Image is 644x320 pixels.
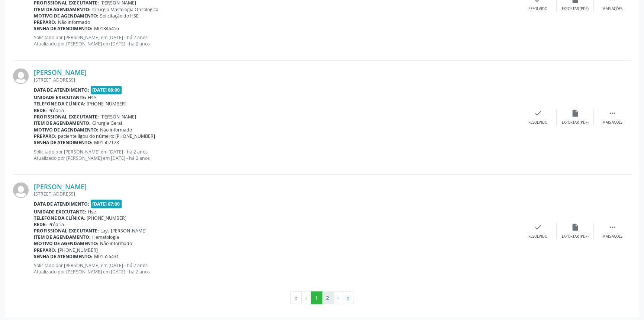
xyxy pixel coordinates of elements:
[528,120,547,125] div: Resolvido
[92,6,158,13] span: Cirurgia Mastologia Oncologica
[94,25,119,32] span: M01346456
[58,247,98,253] span: [PHONE_NUMBER]
[100,114,136,120] span: [PERSON_NAME]
[34,34,519,47] p: Solicitado por [PERSON_NAME] em [DATE] - há 2 anos Atualizado por [PERSON_NAME] em [DATE] - há 2 ...
[322,291,334,304] button: Go to page 2
[58,133,155,139] span: paciente ligou do número: [PHONE_NUMBER]
[311,291,322,304] button: Go to page 1
[94,253,119,259] span: M01556431
[602,234,622,239] div: Mais ações
[13,68,29,84] img: img
[571,109,579,117] i: insert_drive_file
[58,19,90,25] span: Não informado
[34,215,85,221] b: Telefone da clínica:
[34,200,89,207] b: Data de atendimento:
[100,126,132,133] span: Não informado
[34,126,99,133] b: Motivo de agendamento:
[34,262,519,275] p: Solicitado por [PERSON_NAME] em [DATE] - há 2 anos Atualizado por [PERSON_NAME] em [DATE] - há 2 ...
[528,6,547,12] div: Resolvido
[13,291,631,304] ul: Pagination
[34,77,519,83] div: [STREET_ADDRESS]
[602,120,622,125] div: Mais ações
[34,6,91,13] b: Item de agendamento:
[100,240,132,246] span: Não informado
[34,240,99,246] b: Motivo de agendamento:
[88,208,96,215] span: Hse
[34,139,93,145] b: Senha de atendimento:
[34,68,87,76] a: [PERSON_NAME]
[562,120,589,125] div: Exportar (PDF)
[343,291,354,304] button: Go to last page
[34,182,87,190] a: [PERSON_NAME]
[34,208,86,215] b: Unidade executante:
[87,215,126,221] span: [PHONE_NUMBER]
[602,6,622,12] div: Mais ações
[34,114,99,120] b: Profissional executante:
[91,86,122,94] span: [DATE] 08:00
[92,120,122,126] span: Cirurgia Geral
[34,107,47,114] b: Rede:
[88,94,96,101] span: Hse
[91,199,122,208] span: [DATE] 07:00
[34,94,86,101] b: Unidade executante:
[562,6,589,12] div: Exportar (PDF)
[13,182,29,198] img: img
[92,234,119,240] span: Hematologia
[34,25,93,32] b: Senha de atendimento:
[34,234,91,240] b: Item de agendamento:
[34,19,57,25] b: Preparo:
[608,223,616,231] i: 
[571,223,579,231] i: insert_drive_file
[34,101,85,107] b: Telefone da clínica:
[562,234,589,239] div: Exportar (PDF)
[34,253,93,259] b: Senha de atendimento:
[100,13,139,19] span: Solicitação do HSE
[34,120,91,126] b: Item de agendamento:
[34,227,99,234] b: Profissional executante:
[34,221,47,227] b: Rede:
[34,133,57,139] b: Preparo:
[534,223,542,231] i: check
[100,227,146,234] span: Lays [PERSON_NAME]
[534,109,542,117] i: check
[87,101,126,107] span: [PHONE_NUMBER]
[333,291,343,304] button: Go to next page
[34,13,99,19] b: Motivo de agendamento:
[48,221,64,227] span: Própria
[608,109,616,117] i: 
[34,247,57,253] b: Preparo:
[34,87,89,93] b: Data de atendimento:
[48,107,64,114] span: Própria
[94,139,119,145] span: M01507128
[528,234,547,239] div: Resolvido
[34,190,519,197] div: [STREET_ADDRESS]
[34,148,519,161] p: Solicitado por [PERSON_NAME] em [DATE] - há 2 anos Atualizado por [PERSON_NAME] em [DATE] - há 2 ...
